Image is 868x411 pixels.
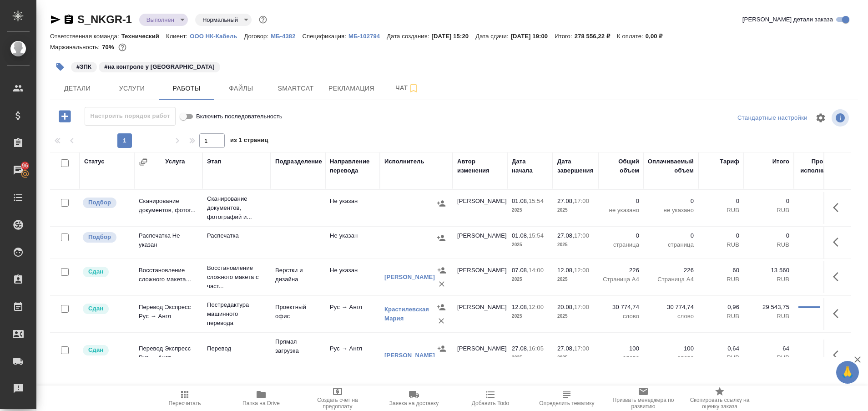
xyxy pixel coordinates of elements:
span: Услуги [110,83,154,94]
p: Спецификация: [303,33,348,40]
p: 64 [748,344,789,353]
p: 15:54 [529,232,544,239]
p: слово [603,312,639,321]
p: слово [648,312,694,321]
p: RUB [703,275,739,284]
td: Распечатка Не указан [134,227,202,259]
p: [DATE] 15:20 [432,33,476,40]
span: Детали [56,83,99,94]
button: 69875.11 RUB; [116,41,128,53]
p: 27.08, [557,198,574,204]
p: 12:00 [574,267,589,274]
p: 20.08, [557,304,574,310]
div: Выполнен [139,14,188,26]
button: Здесь прячутся важные кнопки [828,197,849,218]
p: 15:54 [529,198,544,204]
span: 🙏 [840,363,855,382]
p: [DATE] 19:00 [511,33,555,40]
span: Smartcat [274,83,318,94]
p: не указано [603,206,639,215]
div: Статус [84,157,105,166]
p: Сдан [88,304,103,313]
p: 2025 [512,353,548,362]
div: Тариф [720,157,739,166]
td: Восстановление сложного макета... [134,261,202,293]
span: Работы [165,83,208,94]
p: Дата сдачи: [475,33,510,40]
p: страница [603,240,639,249]
p: 17:00 [574,198,589,204]
p: 0 [648,231,694,240]
p: 27.08, [512,345,529,352]
div: Автор изменения [457,157,503,175]
p: 17:00 [574,304,589,310]
div: Общий объем [603,157,639,175]
a: [PERSON_NAME] [384,352,435,359]
p: RUB [703,206,739,215]
p: 100 [603,344,639,353]
div: Этап [207,157,221,166]
p: МБ-4382 [271,33,302,40]
td: Прямая загрузка (шаблонные документы) [271,333,325,378]
p: 29 543,75 [748,303,789,312]
a: ООО НК-Кабель [190,32,244,40]
div: Исполнитель [384,157,424,166]
p: Подбор [88,233,111,242]
p: 0,96 [703,303,739,312]
p: страница [648,240,694,249]
td: [PERSON_NAME] [453,261,507,293]
button: Скопировать ссылку [63,14,74,25]
td: Рус → Англ [325,340,380,371]
p: 01.08, [512,232,529,239]
p: 01.08, [512,198,529,204]
p: 2025 [557,206,594,215]
p: RUB [748,312,789,321]
div: Выполнен [195,14,252,26]
p: 07.08, [512,267,529,274]
button: Здесь прячутся важные кнопки [828,303,849,325]
div: Менеджер проверил работу исполнителя, передает ее на следующий этап [82,344,130,356]
p: 30 774,74 [603,303,639,312]
div: Можно подбирать исполнителей [82,231,130,244]
div: Оплачиваемый объем [648,157,694,175]
td: [PERSON_NAME] [453,340,507,371]
p: Ответственная команда: [50,33,121,40]
p: RUB [748,240,789,249]
p: 30 774,74 [648,303,694,312]
p: Технический [121,33,166,40]
div: Итого [772,157,789,166]
p: Договор: [244,33,271,40]
p: RUB [703,353,739,362]
p: 2025 [557,312,594,321]
button: Выполнен [144,16,177,24]
p: #на контроле у [GEOGRAPHIC_DATA] [104,62,215,71]
p: 2025 [512,312,548,321]
a: МБ-4382 [271,32,302,40]
div: Можно подбирать исполнителей [82,197,130,209]
p: 2025 [557,353,594,362]
p: 12.08, [512,304,529,310]
span: 96 [16,161,34,170]
td: [PERSON_NAME] [453,298,507,330]
p: 60 [703,266,739,275]
button: Добавить работу [52,107,77,126]
p: 17:00 [574,345,589,352]
p: 2025 [512,206,548,215]
button: Назначить [434,300,448,314]
div: Направление перевода [330,157,375,175]
span: на контроле у биздева [98,62,221,70]
button: Удалить [435,355,449,369]
p: МБ-102794 [348,33,387,40]
p: 0,00 ₽ [646,33,670,40]
button: 🙏 [836,361,859,384]
button: Скопировать ссылку для ЯМессенджера [50,14,61,25]
p: #ЗПК [76,62,91,71]
p: не указано [648,206,694,215]
p: RUB [748,275,789,284]
p: Сдан [88,267,103,276]
button: Добавить тэг [50,57,70,77]
p: Маржинальность: [50,44,102,51]
span: Файлы [219,83,263,94]
a: S_NKGR-1 [77,13,132,25]
p: 100 [648,344,694,353]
